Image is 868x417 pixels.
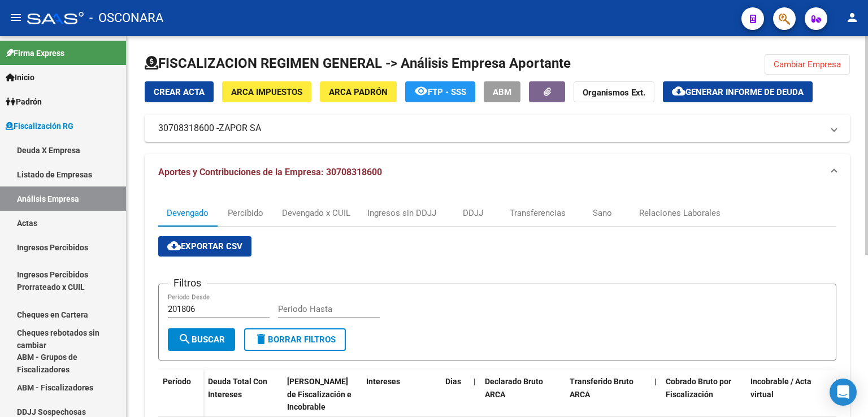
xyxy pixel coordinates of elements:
[6,120,73,132] span: Fiscalización RG
[158,122,823,134] mat-panel-title: 30708318600 -
[663,81,813,102] button: Generar informe de deuda
[244,328,346,351] button: Borrar Filtros
[428,87,466,97] span: FTP - SSS
[414,84,428,98] mat-icon: remove_red_eye
[835,377,837,386] span: |
[329,87,388,97] span: ARCA Padrón
[254,335,336,345] span: Borrar Filtros
[254,332,268,346] mat-icon: delete
[287,377,351,412] span: [PERSON_NAME] de Fiscalización e Incobrable
[593,207,612,219] div: Sano
[366,377,400,386] span: Intereses
[493,87,511,97] span: ABM
[666,377,731,399] span: Cobrado Bruto por Fiscalización
[367,207,436,219] div: Ingresos sin DDJJ
[484,81,520,102] button: ABM
[145,54,571,72] h1: FISCALIZACION REGIMEN GENERAL -> Análisis Empresa Aportante
[154,87,205,97] span: Crear Acta
[474,377,476,386] span: |
[830,379,857,406] div: Open Intercom Messenger
[231,87,302,97] span: ARCA Impuestos
[485,377,543,399] span: Declarado Bruto ARCA
[765,54,850,75] button: Cambiar Empresa
[445,377,461,386] span: Dias
[320,81,397,102] button: ARCA Padrón
[685,87,804,97] span: Generar informe de deuda
[639,207,721,219] div: Relaciones Laborales
[6,47,64,59] span: Firma Express
[163,377,191,386] span: Período
[774,59,841,69] span: Cambiar Empresa
[463,207,483,219] div: DDJJ
[228,207,263,219] div: Percibido
[570,377,633,399] span: Transferido Bruto ARCA
[145,115,850,142] mat-expansion-panel-header: 30708318600 -ZAPOR SA
[89,6,163,31] span: - OSCONARA
[750,377,811,399] span: Incobrable / Acta virtual
[158,370,203,417] datatable-header-cell: Período
[405,81,475,102] button: FTP - SSS
[145,81,214,102] button: Crear Acta
[178,335,225,345] span: Buscar
[208,377,267,399] span: Deuda Total Con Intereses
[6,71,34,84] span: Inicio
[167,207,209,219] div: Devengado
[158,167,382,177] span: Aportes y Contribuciones de la Empresa: 30708318600
[178,332,192,346] mat-icon: search
[167,239,181,253] mat-icon: cloud_download
[574,81,654,102] button: Organismos Ext.
[672,84,685,98] mat-icon: cloud_download
[158,236,251,257] button: Exportar CSV
[222,81,311,102] button: ARCA Impuestos
[583,88,645,98] strong: Organismos Ext.
[845,11,859,24] mat-icon: person
[219,122,261,134] span: ZAPOR SA
[6,95,42,108] span: Padrón
[145,154,850,190] mat-expansion-panel-header: Aportes y Contribuciones de la Empresa: 30708318600
[510,207,566,219] div: Transferencias
[168,328,235,351] button: Buscar
[168,275,207,291] h3: Filtros
[282,207,350,219] div: Devengado x CUIL
[167,241,242,251] span: Exportar CSV
[654,377,657,386] span: |
[9,11,23,24] mat-icon: menu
